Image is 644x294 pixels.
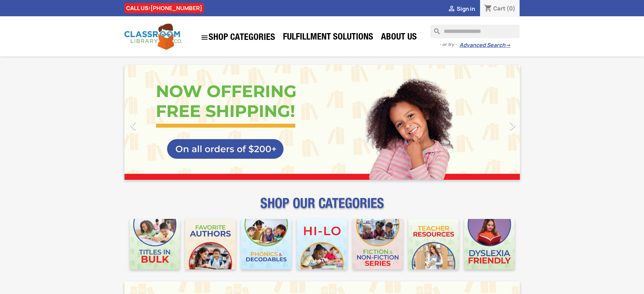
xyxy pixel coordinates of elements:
[457,5,475,13] span: Sign in
[241,219,291,269] img: CLC_Phonics_And_Decodables_Mobile.jpg
[150,4,202,12] a: [PHONE_NUMBER]
[353,219,403,269] img: CLC_Fiction_Nonfiction_Mobile.jpg
[430,25,438,33] i: search
[505,42,510,49] span: →
[185,219,236,269] img: CLC_Favorite_Authors_Mobile.jpg
[297,219,347,269] img: CLC_HiLo_Mobile.jpg
[124,24,182,50] img: Classroom Library Company
[459,42,510,49] a: Advanced Search→
[493,5,505,12] span: Cart
[124,65,520,180] ul: Carousel container
[124,201,520,214] p: SHOP OUR CATEGORIES
[439,41,459,48] span: - or try -
[504,117,521,134] i: 
[448,5,475,13] a:  Sign in
[484,5,492,13] i: shopping_cart
[464,219,515,269] img: CLC_Dyslexia_Mobile.jpg
[130,219,180,269] img: CLC_Bulk_Mobile.jpg
[460,65,520,180] a: Next
[124,65,184,180] a: Previous
[280,31,377,45] a: Fulfillment Solutions
[408,219,459,269] img: CLC_Teacher_Resources_Mobile.jpg
[197,30,279,45] a: SHOP CATEGORIES
[125,117,142,134] i: 
[448,5,456,13] i: 
[378,31,420,45] a: About Us
[200,33,209,42] i: 
[430,25,520,38] input: Search
[506,5,516,12] span: (0)
[124,3,204,13] div: CALL US:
